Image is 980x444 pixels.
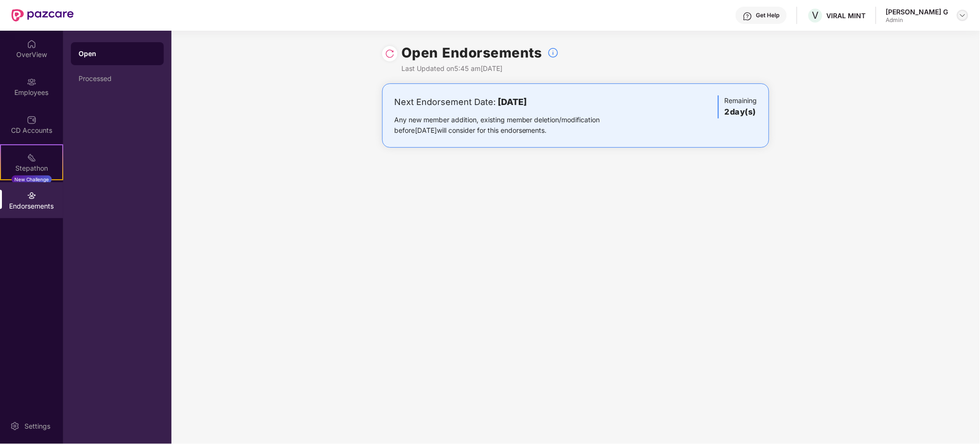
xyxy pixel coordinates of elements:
img: svg+xml;base64,PHN2ZyBpZD0iRHJvcGRvd24tMzJ4MzIiIHhtbG5zPSJodHRwOi8vd3d3LnczLm9yZy8yMDAwL3N2ZyIgd2... [959,12,967,19]
img: svg+xml;base64,PHN2ZyB4bWxucz0iaHR0cDovL3d3dy53My5vcmcvMjAwMC9zdmciIHdpZHRoPSIyMSIgaGVpZ2h0PSIyMC... [27,153,36,163]
div: Processed [79,75,156,82]
div: Remaining [718,95,757,118]
div: Get Help [756,12,780,19]
div: Last Updated on 5:45 am[DATE] [401,63,559,74]
img: svg+xml;base64,PHN2ZyBpZD0iSGVscC0zMngzMiIgeG1sbnM9Imh0dHA6Ly93d3cudzMub3JnLzIwMDAvc3ZnIiB3aWR0aD... [743,12,752,21]
img: svg+xml;base64,PHN2ZyBpZD0iRW5kb3JzZW1lbnRzIiB4bWxucz0iaHR0cDovL3d3dy53My5vcmcvMjAwMC9zdmciIHdpZH... [27,191,36,200]
img: svg+xml;base64,PHN2ZyBpZD0iUmVsb2FkLTMyeDMyIiB4bWxucz0iaHR0cDovL3d3dy53My5vcmcvMjAwMC9zdmciIHdpZH... [385,49,395,58]
b: [DATE] [498,97,527,107]
div: Any new member addition, existing member deletion/modification before [DATE] will consider for th... [394,115,630,136]
div: VIRAL MINT [827,11,866,20]
div: Next Endorsement Date: [394,95,630,109]
span: V [812,10,819,21]
img: New Pazcare Logo [11,9,74,22]
img: svg+xml;base64,PHN2ZyBpZD0iSG9tZSIgeG1sbnM9Imh0dHA6Ly93d3cudzMub3JnLzIwMDAvc3ZnIiB3aWR0aD0iMjAiIG... [27,39,36,49]
img: svg+xml;base64,PHN2ZyBpZD0iSW5mb18tXzMyeDMyIiBkYXRhLW5hbWU9IkluZm8gLSAzMngzMiIgeG1sbnM9Imh0dHA6Ly... [547,47,559,58]
h1: Open Endorsements [401,42,543,63]
img: svg+xml;base64,PHN2ZyBpZD0iU2V0dGluZy0yMHgyMCIgeG1sbnM9Imh0dHA6Ly93d3cudzMub3JnLzIwMDAvc3ZnIiB3aW... [10,421,20,431]
div: Open [79,49,156,58]
div: New Challenge [11,175,52,183]
div: Stepathon [1,164,62,173]
div: [PERSON_NAME] G [886,7,948,16]
img: svg+xml;base64,PHN2ZyBpZD0iQ0RfQWNjb3VudHMiIGRhdGEtbmFtZT0iQ0QgQWNjb3VudHMiIHhtbG5zPSJodHRwOi8vd3... [27,115,36,125]
div: Settings [22,421,53,431]
img: svg+xml;base64,PHN2ZyBpZD0iRW1wbG95ZWVzIiB4bWxucz0iaHR0cDovL3d3dy53My5vcmcvMjAwMC9zdmciIHdpZHRoPS... [27,77,36,87]
div: Admin [886,16,948,24]
h3: 2 day(s) [725,106,757,118]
